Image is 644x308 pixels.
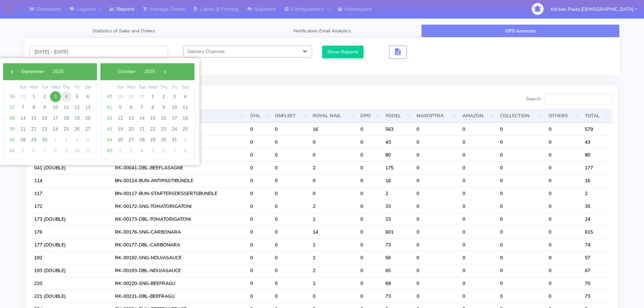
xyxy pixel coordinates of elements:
[272,161,310,174] td: 0
[247,200,272,213] td: 0
[18,102,28,113] span: 7
[272,226,310,238] td: 0
[82,84,93,91] th: weekday
[546,2,642,16] button: Kitchen Pasta [DEMOGRAPHIC_DATA]
[460,161,498,174] td: 0
[582,238,613,251] td: 74
[137,91,147,102] span: 30
[383,123,414,136] td: 563
[497,277,546,290] td: 0
[310,148,357,161] td: 0
[82,135,93,145] span: 4
[18,145,28,156] span: 5
[112,264,247,277] td: RK-00193-DBL-NDUJASAUCE
[31,187,112,200] td: 117
[126,145,137,156] span: 3
[147,145,158,156] span: 5
[272,251,310,264] td: 0
[497,264,546,277] td: 0
[115,113,126,124] span: 12
[112,174,247,187] td: BN-00114-BUN-ANTIPASTIBUNDLE
[460,213,498,226] td: 0
[358,200,383,213] td: 0
[115,84,126,91] th: weekday
[147,124,158,135] span: 22
[310,238,357,251] td: 1
[126,102,137,113] span: 6
[31,277,112,290] td: 220
[61,84,72,91] th: weekday
[7,145,18,156] span: 41
[118,68,136,75] span: October
[247,226,272,238] td: 0
[50,102,61,113] span: 10
[414,123,459,136] td: 0
[582,213,613,226] td: 24
[31,251,112,264] td: 192
[158,113,169,124] span: 16
[50,113,61,124] span: 17
[505,28,536,34] span: OPS summary
[247,264,272,277] td: 0
[39,145,50,156] span: 7
[310,226,357,238] td: 14
[158,102,169,113] span: 9
[272,174,310,187] td: 0
[24,24,620,38] ul: Tabs
[39,91,50,102] span: 2
[39,124,50,135] span: 23
[247,290,272,303] td: 0
[17,67,48,77] button: September
[582,148,613,161] td: 80
[497,213,546,226] td: 0
[169,91,180,102] span: 3
[546,251,582,264] td: 0
[112,277,247,290] td: RK-00220-SNG-BEEFRAGU
[247,161,272,174] td: 0
[247,277,272,290] td: 0
[272,109,310,123] th: ONFLEET : activate to sort column ascending
[322,46,364,58] button: Show Reports
[112,226,247,238] td: RK-00176-SNG-CARBONARA
[460,174,498,187] td: 0
[358,238,383,251] td: 0
[358,136,383,148] td: 0
[546,187,582,200] td: 0
[582,277,613,290] td: 70
[383,136,414,148] td: 43
[460,200,498,213] td: 0
[414,226,459,238] td: 0
[61,113,72,124] span: 18
[247,251,272,264] td: 0
[358,226,383,238] td: 0
[31,161,112,174] td: 041 (DOUBLE)
[272,148,310,161] td: 0
[272,238,310,251] td: 0
[112,200,247,213] td: RK-00172-SNG-TOMATORIGATONI
[72,145,82,156] span: 10
[112,213,247,226] td: RK-00173-DBL-TOMATORIGATONI
[358,187,383,200] td: 0
[31,213,112,226] td: 173 (DOUBLE)
[582,161,613,174] td: 177
[147,113,158,124] span: 15
[582,187,613,200] td: 2
[147,102,158,113] span: 8
[50,91,61,102] span: 3
[247,123,272,136] td: 0
[272,187,310,200] td: 0
[28,135,39,145] span: 29
[144,68,155,75] span: 2025
[414,277,459,290] td: 0
[72,84,82,91] th: weekday
[383,238,414,251] td: 73
[180,135,191,145] span: 1
[358,174,383,187] td: 0
[358,148,383,161] td: 0
[546,136,582,148] td: 0
[358,123,383,136] td: 0
[383,187,414,200] td: 2
[104,145,115,156] span: 45
[414,200,459,213] td: 0
[358,161,383,174] td: 0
